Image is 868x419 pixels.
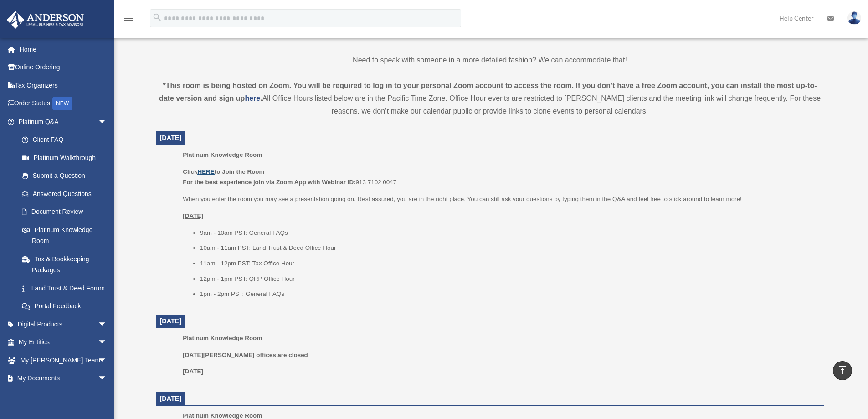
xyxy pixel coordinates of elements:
[98,387,116,406] span: arrow_drop_down
[98,369,116,388] span: arrow_drop_down
[123,16,134,24] a: menu
[183,151,262,158] span: Platinum Knowledge Room
[260,94,262,102] strong: .
[200,274,817,285] li: 12pm - 1pm PST: QRP Office Hour
[160,395,182,402] span: [DATE]
[183,212,203,219] u: [DATE]
[6,113,121,131] a: Platinum Q&Aarrow_drop_down
[245,94,260,102] a: here
[197,168,214,175] a: HERE
[98,113,116,131] span: arrow_drop_down
[183,352,308,358] b: [DATE][PERSON_NAME] offices are closed
[13,221,116,250] a: Platinum Knowledge Room
[4,11,87,29] img: Anderson Advisors Platinum Portal
[183,166,817,188] p: 913 7102 0047
[6,387,121,405] a: Online Learningarrow_drop_down
[6,94,121,113] a: Order StatusNEW
[160,134,182,141] span: [DATE]
[6,40,121,58] a: Home
[156,54,824,67] p: Need to speak with someone in a more detailed fashion? We can accommodate that!
[833,361,852,380] a: vertical_align_top
[98,333,116,352] span: arrow_drop_down
[183,194,817,205] p: When you enter the room you may see a presentation going on. Rest assured, you are in the right p...
[123,13,134,24] i: menu
[6,58,121,77] a: Online Ordering
[152,12,162,22] i: search
[98,315,116,334] span: arrow_drop_down
[13,131,121,149] a: Client FAQ
[847,11,861,25] img: User Pic
[183,368,203,375] u: [DATE]
[200,243,817,253] li: 10am - 11am PST: Land Trust & Deed Office Hour
[13,185,121,203] a: Answered Questions
[200,228,817,238] li: 9am - 10am PST: General FAQs
[183,335,262,341] span: Platinum Knowledge Room
[6,76,121,94] a: Tax Organizers
[200,258,817,269] li: 11am - 12pm PST: Tax Office Hour
[183,179,355,186] b: For the best experience join via Zoom App with Webinar ID:
[13,297,121,316] a: Portal Feedback
[183,412,262,419] span: Platinum Knowledge Room
[13,149,121,167] a: Platinum Walkthrough
[160,317,182,325] span: [DATE]
[6,315,121,333] a: Digital Productsarrow_drop_down
[98,351,116,370] span: arrow_drop_down
[156,79,824,118] div: All Office Hours listed below are in the Pacific Time Zone. Office Hour events are restricted to ...
[183,168,264,175] b: Click to Join the Room
[837,365,848,376] i: vertical_align_top
[13,167,121,185] a: Submit a Question
[52,97,72,110] div: NEW
[159,82,817,102] strong: *This room is being hosted on Zoom. You will be required to log in to your personal Zoom account ...
[6,369,121,388] a: My Documentsarrow_drop_down
[13,279,121,297] a: Land Trust & Deed Forum
[6,333,121,352] a: My Entitiesarrow_drop_down
[200,289,817,300] li: 1pm - 2pm PST: General FAQs
[6,351,121,369] a: My [PERSON_NAME] Teamarrow_drop_down
[13,203,121,221] a: Document Review
[13,250,121,279] a: Tax & Bookkeeping Packages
